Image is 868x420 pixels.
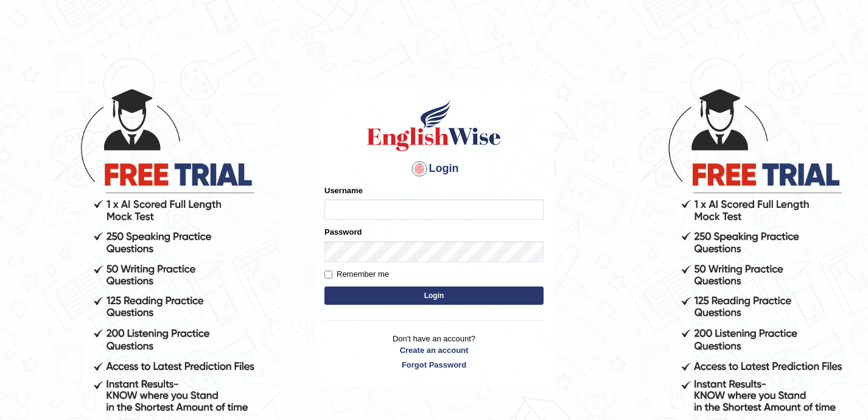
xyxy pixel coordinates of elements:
a: Create an account [324,344,544,356]
h4: Login [324,159,544,179]
p: Don't have an account? [324,333,544,371]
img: Logo of English Wise sign in for intelligent practice with AI [365,98,503,153]
label: Remember me [324,268,389,280]
label: Username [324,185,363,196]
a: Forgot Password [324,359,544,371]
button: Login [324,287,544,305]
input: Remember me [324,271,332,279]
label: Password [324,226,362,238]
